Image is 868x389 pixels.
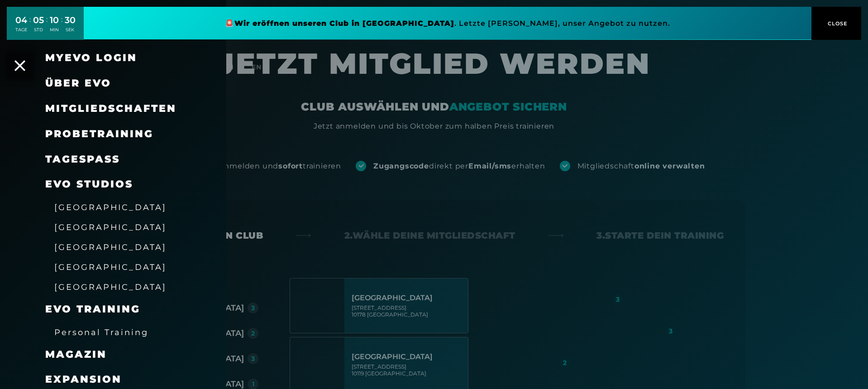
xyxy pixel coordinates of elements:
[15,14,27,27] div: 04
[29,14,31,38] div: :
[825,19,848,28] span: CLOSE
[61,14,62,38] div: :
[33,14,44,27] div: 05
[15,27,27,33] div: TAGE
[46,14,48,38] div: :
[65,27,76,33] div: SEK
[50,27,59,33] div: MIN
[50,14,59,27] div: 10
[45,77,111,89] span: Über EVO
[33,27,44,33] div: STD
[45,52,137,64] a: MyEVO Login
[65,14,76,27] div: 30
[811,7,861,40] button: CLOSE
